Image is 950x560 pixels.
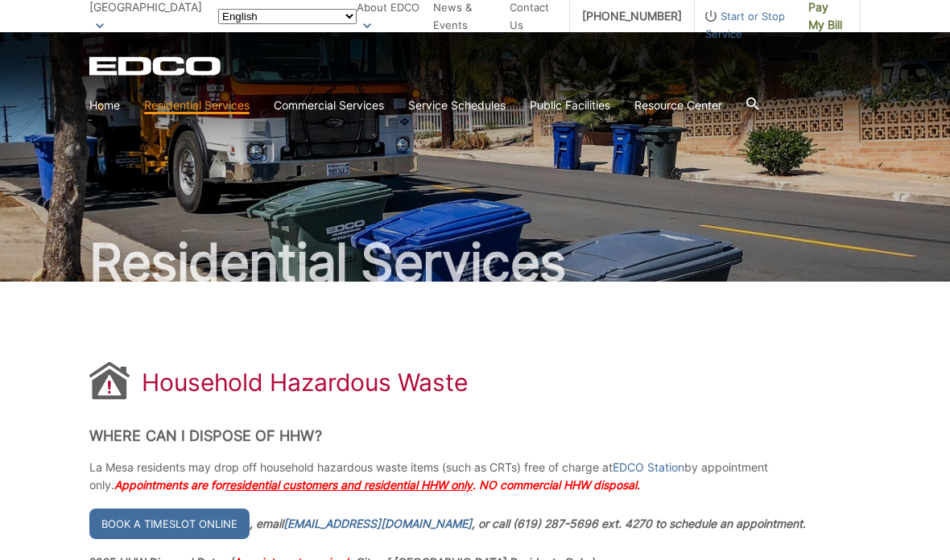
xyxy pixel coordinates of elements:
[634,97,722,114] a: Resource Center
[89,97,120,114] a: Home
[530,97,610,114] a: Public Facilities
[218,9,357,24] select: Select a language
[225,478,473,492] span: residential customers and residential HHW only
[274,97,384,114] a: Commercial Services
[408,97,506,114] a: Service Schedules
[89,509,250,539] a: Book a timeslot online
[89,56,223,76] a: EDCD logo. Return to the homepage.
[250,517,806,530] em: , email , or call (619) 287-5696 ext. 4270 to schedule an appointment.
[89,237,861,288] h2: Residential Services
[142,368,468,397] h1: Household Hazardous Waste
[114,478,640,492] span: Appointments are for . NO commercial HHW disposal.
[89,459,861,494] p: La Mesa residents may drop off household hazardous waste items (such as CRTs) free of charge at b...
[144,97,250,114] a: Residential Services
[283,515,472,533] a: [EMAIL_ADDRESS][DOMAIN_NAME]
[89,427,861,445] h2: Where Can I Dispose of HHW?
[613,459,684,476] a: EDCO Station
